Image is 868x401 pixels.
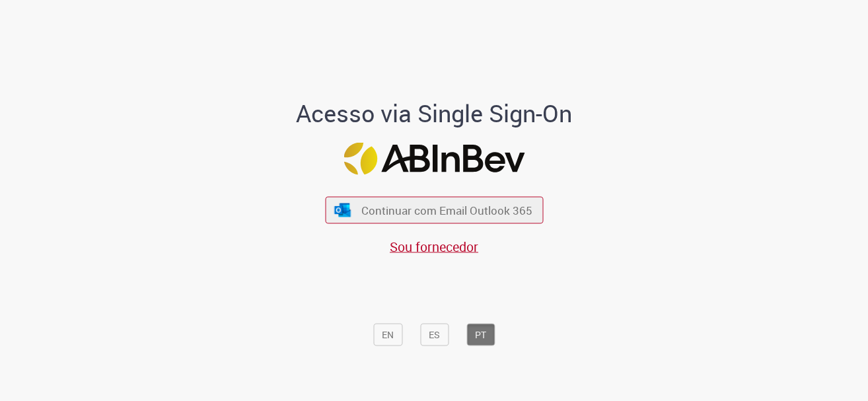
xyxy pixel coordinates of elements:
img: Logo ABInBev [344,143,524,175]
span: Continuar com Email Outlook 365 [361,203,532,218]
button: ES [420,324,449,346]
button: ícone Azure/Microsoft 360 Continuar com Email Outlook 365 [325,197,543,224]
a: Sou fornecedor [390,238,478,256]
button: PT [466,324,495,346]
button: EN [373,324,402,346]
img: ícone Azure/Microsoft 360 [334,203,352,217]
h1: Acesso via Single Sign-On [251,100,618,127]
